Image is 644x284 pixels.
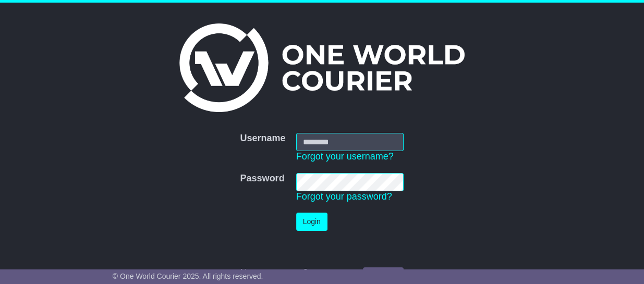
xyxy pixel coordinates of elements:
a: Forgot your password? [296,191,392,202]
label: Password [240,173,285,184]
span: © One World Courier 2025. All rights reserved. [113,272,263,280]
img: One World [179,23,464,112]
button: Login [296,213,327,231]
a: Forgot your username? [296,151,394,162]
label: Username [240,133,286,144]
div: No account yet? [240,267,404,279]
